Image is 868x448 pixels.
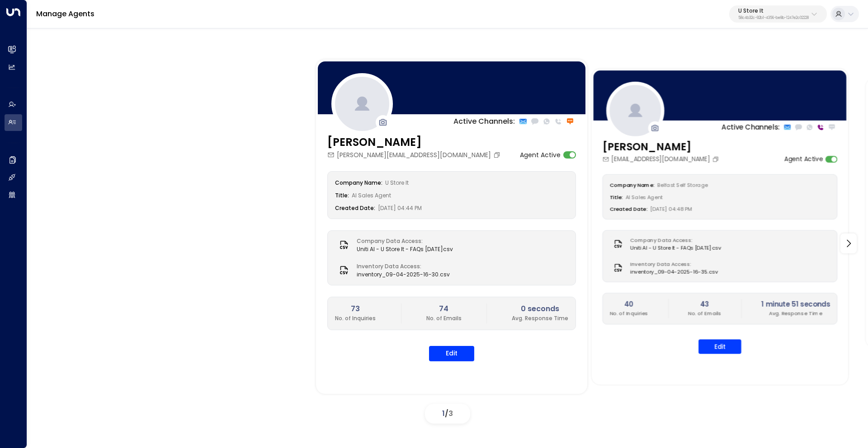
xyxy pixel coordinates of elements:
[609,181,654,188] label: Company Name:
[335,191,349,199] label: Title:
[602,154,721,163] div: [EMAIL_ADDRESS][DOMAIN_NAME]
[520,150,561,160] label: Agent Active
[630,268,718,275] span: inventory_09-04-2025-16-35.csv
[657,181,708,188] span: Belfast Self Storage
[36,9,94,19] a: Manage Agents
[602,139,721,154] h3: [PERSON_NAME]
[429,346,474,361] button: Edit
[625,193,662,201] span: AI Sales Agent
[512,303,568,314] h2: 0 seconds
[738,16,809,20] p: 58c4b32c-92b1-4356-be9b-1247e2c02228
[335,204,375,212] label: Created Date:
[357,237,448,245] label: Company Data Access:
[784,154,823,163] label: Agent Active
[722,122,780,132] p: Active Channels:
[357,271,450,279] span: inventory_09-04-2025-16-30.csv
[426,314,462,322] p: No. of Emails
[609,205,647,212] label: Created Date:
[609,299,648,309] h2: 40
[630,260,713,268] label: Inventory Data Access:
[738,8,809,14] p: U Store It
[335,179,382,187] label: Company Name:
[712,155,721,162] button: Copy
[327,134,503,150] h3: [PERSON_NAME]
[609,309,648,317] p: No. of Inquiries
[493,151,503,159] button: Copy
[448,408,453,419] span: 3
[630,236,717,244] label: Company Data Access:
[426,303,462,314] h2: 74
[688,309,722,317] p: No. of Emails
[335,314,376,322] p: No. of Inquiries
[630,244,721,252] span: Uniti AI - U Store It - FAQs [DATE]csv
[425,404,470,424] div: /
[688,299,722,309] h2: 43
[453,116,515,127] p: Active Channels:
[335,303,376,314] h2: 73
[357,245,453,253] span: Uniti AI - U Store It - FAQs [DATE]csv
[609,193,623,201] label: Title:
[761,299,830,309] h2: 1 minute 51 seconds
[442,408,445,419] span: 1
[512,314,568,322] p: Avg. Response Time
[357,262,445,271] label: Inventory Data Access:
[650,205,692,212] span: [DATE] 04:48 PM
[378,204,422,212] span: [DATE] 04:44 PM
[352,191,391,199] span: AI Sales Agent
[327,150,503,160] div: [PERSON_NAME][EMAIL_ADDRESS][DOMAIN_NAME]
[761,309,830,317] p: Avg. Response Time
[385,179,409,187] span: U Store It
[698,339,741,354] button: Edit
[729,5,827,23] button: U Store It58c4b32c-92b1-4356-be9b-1247e2c02228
